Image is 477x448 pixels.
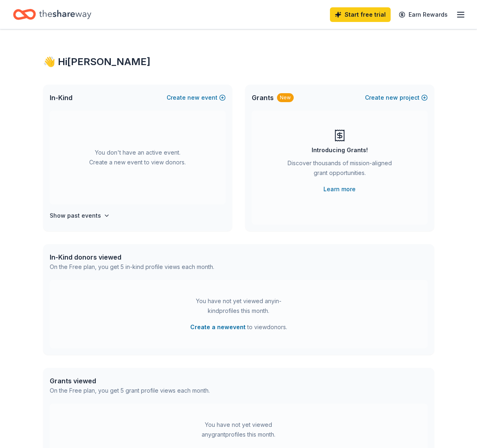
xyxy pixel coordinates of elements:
[50,262,214,272] div: On the Free plan, you get 5 in-kind profile views each month.
[323,184,356,194] a: Learn more
[386,93,398,103] span: new
[188,420,290,439] div: You have not yet viewed any grant profiles this month.
[50,386,210,396] div: On the Free plan, you get 5 grant profile views each month.
[190,322,287,332] span: to view donors .
[50,93,73,103] span: In-Kind
[50,252,214,262] div: In-Kind donors viewed
[330,7,391,22] a: Start free trial
[394,7,453,22] a: Earn Rewards
[50,211,110,221] button: Show past events
[13,5,91,24] a: Home
[50,111,226,204] div: You don't have an active event. Create a new event to view donors.
[312,145,368,155] div: Introducing Grants!
[43,55,434,68] div: 👋 Hi [PERSON_NAME]
[284,158,395,181] div: Discover thousands of mission-aligned grant opportunities.
[365,93,428,103] button: Createnewproject
[190,322,246,332] button: Create a newevent
[187,93,200,103] span: new
[50,376,210,386] div: Grants viewed
[188,296,290,316] div: You have not yet viewed any in-kind profiles this month.
[252,93,274,103] span: Grants
[277,93,294,102] div: New
[167,93,226,103] button: Createnewevent
[50,211,101,221] h4: Show past events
